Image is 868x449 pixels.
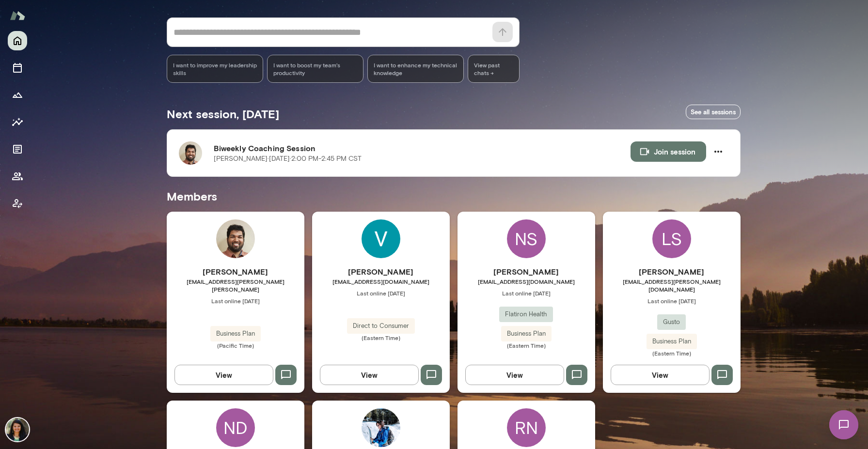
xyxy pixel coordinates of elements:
[458,266,595,278] h6: [PERSON_NAME]
[10,6,25,25] img: Mento
[216,219,255,258] img: Ashwin Hegde
[657,317,686,327] span: Gusto
[362,408,400,447] img: Yingting Xiao
[214,142,631,154] h6: Biweekly Coaching Session
[214,154,362,164] p: [PERSON_NAME] · [DATE] · 2:00 PM-2:45 PM CST
[312,289,450,297] span: Last online [DATE]
[603,297,741,305] span: Last online [DATE]
[652,219,691,258] div: LS
[312,266,450,278] h6: [PERSON_NAME]
[8,194,27,213] button: Client app
[458,341,595,349] span: (Eastern Time)
[312,278,450,285] span: [EMAIL_ADDRESS][DOMAIN_NAME]
[507,219,546,258] div: NS
[465,365,564,385] button: View
[167,266,304,278] h6: [PERSON_NAME]
[167,188,741,204] h5: Members
[267,55,363,83] div: I want to boost my team's productivity
[173,61,257,77] span: I want to improve my leadership skills
[603,349,741,357] span: (Eastern Time)
[499,310,553,319] span: Flatiron Health
[647,337,697,346] span: Business Plan
[167,297,304,305] span: Last online [DATE]
[8,139,27,159] button: Documents
[216,408,255,447] div: ND
[362,219,400,258] img: Versha Singh
[167,55,263,83] div: I want to improve my leadership skills
[468,55,520,83] span: View past chats ->
[686,105,741,120] a: See all sessions
[631,141,706,162] button: Join session
[8,31,27,50] button: Home
[374,61,458,77] span: I want to enhance my technical knowledge
[611,365,710,385] button: View
[501,329,552,339] span: Business Plan
[8,112,27,132] button: Insights
[312,334,450,341] span: (Eastern Time)
[210,329,261,339] span: Business Plan
[167,106,279,122] h5: Next session, [DATE]
[458,289,595,297] span: Last online [DATE]
[6,418,29,441] img: Nina Patel
[8,58,27,77] button: Sessions
[167,341,304,349] span: (Pacific Time)
[167,278,304,293] span: [EMAIL_ADDRESS][PERSON_NAME][PERSON_NAME]
[507,408,546,447] div: RN
[603,266,741,278] h6: [PERSON_NAME]
[8,85,27,105] button: Growth Plan
[8,167,27,186] button: Members
[458,278,595,285] span: [EMAIL_ADDRESS][DOMAIN_NAME]
[320,365,419,385] button: View
[603,278,741,293] span: [EMAIL_ADDRESS][PERSON_NAME][DOMAIN_NAME]
[347,321,415,331] span: Direct to Consumer
[367,55,464,83] div: I want to enhance my technical knowledge
[273,61,357,77] span: I want to boost my team's productivity
[174,365,273,385] button: View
